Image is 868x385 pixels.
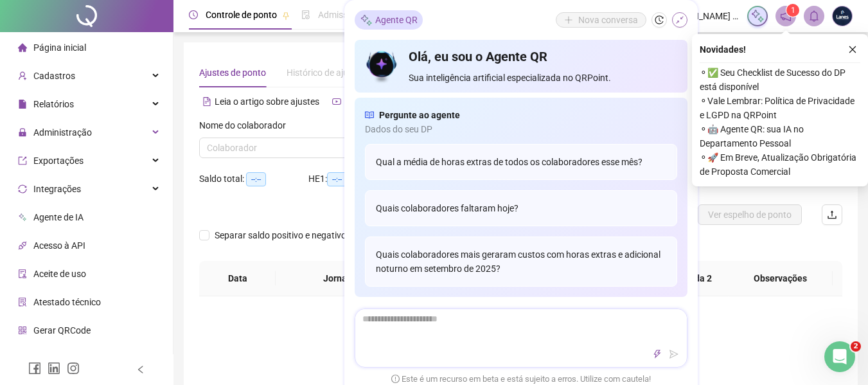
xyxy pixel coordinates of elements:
[206,10,277,20] span: Controle de ponto
[33,212,84,222] span: Agente de IA
[199,67,266,78] span: Ajustes de ponto
[18,43,27,52] span: home
[209,228,356,242] span: Separar saldo positivo e negativo?
[33,99,74,109] span: Relatórios
[365,144,677,180] div: Qual a média de horas extras de todos os colaboradores esse mês?
[666,346,682,362] button: send
[318,10,384,20] span: Admissão digital
[851,341,861,352] span: 2
[650,346,665,362] button: thunderbolt
[189,10,198,19] span: clock-circle
[365,122,677,136] span: Dados do seu DP
[287,67,365,78] span: Histórico de ajustes
[18,128,27,137] span: lock
[365,190,677,226] div: Quais colaboradores faltaram hoje?
[750,9,765,23] img: sparkle-icon.fc2bf0ac1784a2077858766a79e2daf3.svg
[276,261,408,296] th: Jornadas
[18,269,27,278] span: audit
[365,48,399,85] img: icon
[662,9,740,23] span: [PERSON_NAME] - GRUPO BAUDRIER
[18,298,27,307] span: solution
[33,297,101,307] span: Atestado técnico
[202,97,211,106] span: file-text
[18,156,27,165] span: export
[700,94,860,122] span: ⚬ Vale Lembrar: Política de Privacidade e LGPD na QRPoint
[28,362,41,375] span: facebook
[301,10,310,19] span: file-done
[246,172,266,186] span: --:--
[738,271,822,285] span: Observações
[808,10,820,22] span: bell
[199,172,308,186] div: Saldo total:
[700,66,860,94] span: ⚬ ✅ Seu Checklist de Sucesso do DP está disponível
[33,71,75,81] span: Cadastros
[833,6,852,26] img: 26383
[282,12,290,19] span: pushpin
[556,12,646,28] button: Nova conversa
[33,354,75,364] span: Financeiro
[698,204,802,225] button: Ver espelho de ponto
[700,42,746,57] span: Novidades !
[700,122,860,150] span: ⚬ 🤖 Agente QR: sua IA no Departamento Pessoal
[848,45,857,54] span: close
[379,108,460,122] span: Pergunte ao agente
[308,172,373,186] div: HE 1:
[391,375,400,383] span: exclamation-circle
[365,237,677,287] div: Quais colaboradores mais geraram custos com horas extras e adicional noturno em setembro de 2025?
[33,127,92,138] span: Administração
[675,15,684,24] span: shrink
[215,96,319,107] span: Leia o artigo sobre ajustes
[136,365,145,374] span: left
[199,261,276,296] th: Data
[33,42,86,53] span: Página inicial
[67,362,80,375] span: instagram
[327,172,347,186] span: --:--
[355,10,423,30] div: Agente QR
[33,325,91,336] span: Gerar QRCode
[18,100,27,109] span: file
[786,4,799,17] sup: 1
[18,326,27,335] span: qrcode
[827,210,837,220] span: upload
[791,6,795,15] span: 1
[33,156,84,166] span: Exportações
[215,358,827,372] div: Não há dados
[33,240,85,251] span: Acesso à API
[18,184,27,193] span: sync
[199,118,294,132] label: Nome do colaborador
[18,71,27,80] span: user-add
[728,261,833,296] th: Observações
[653,350,662,359] span: thunderbolt
[332,97,341,106] span: youtube
[360,13,373,27] img: sparkle-icon.fc2bf0ac1784a2077858766a79e2daf3.svg
[18,241,27,250] span: api
[409,48,677,66] h4: Olá, eu sou o Agente QR
[409,71,677,85] span: Sua inteligência artificial especializada no QRPoint.
[780,10,792,22] span: notification
[48,362,60,375] span: linkedin
[33,184,81,194] span: Integrações
[824,341,855,372] iframe: Intercom live chat
[655,15,664,24] span: history
[33,269,86,279] span: Aceite de uso
[365,108,374,122] span: read
[700,150,860,179] span: ⚬ 🚀 Em Breve, Atualização Obrigatória de Proposta Comercial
